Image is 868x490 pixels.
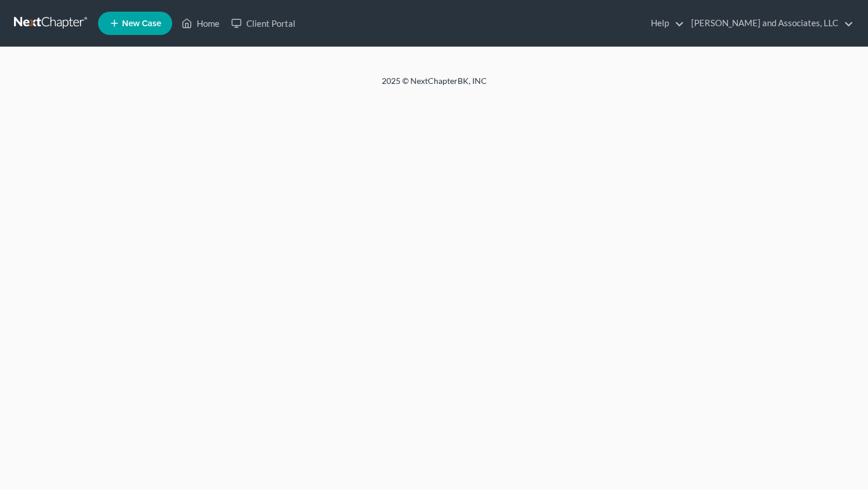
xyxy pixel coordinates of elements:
[102,75,767,96] div: 2025 © NextChapterBK, INC
[685,13,853,34] a: [PERSON_NAME] and Associates, LLC
[225,13,301,34] a: Client Portal
[176,13,225,34] a: Home
[98,12,172,35] new-legal-case-button: New Case
[645,13,684,34] a: Help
